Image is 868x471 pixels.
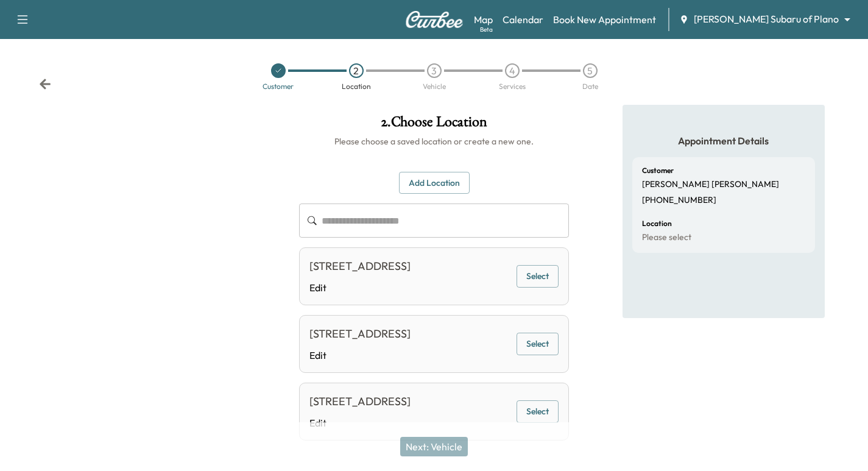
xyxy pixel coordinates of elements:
[39,78,51,90] div: Back
[309,348,411,363] a: Edit
[474,12,493,27] a: MapBeta
[553,12,656,27] a: Book New Appointment
[642,232,691,243] p: Please select
[349,63,364,78] div: 2
[583,63,598,78] div: 5
[517,333,559,355] button: Select
[517,265,559,288] button: Select
[427,63,442,78] div: 3
[405,11,464,28] img: Curbee Logo
[309,393,411,410] div: [STREET_ADDRESS]
[309,416,411,430] a: Edit
[503,12,543,27] a: Calendar
[642,220,672,227] h6: Location
[517,400,559,423] button: Select
[505,63,520,78] div: 4
[694,12,839,26] span: [PERSON_NAME] Subaru of Plano
[642,195,716,206] p: [PHONE_NUMBER]
[309,325,411,342] div: [STREET_ADDRESS]
[423,83,446,90] div: Vehicle
[342,83,371,90] div: Location
[399,172,470,194] button: Add Location
[642,167,674,174] h6: Customer
[309,258,411,275] div: [STREET_ADDRESS]
[499,83,526,90] div: Services
[642,179,779,190] p: [PERSON_NAME] [PERSON_NAME]
[263,83,294,90] div: Customer
[299,115,569,135] h1: 2 . Choose Location
[480,25,493,34] div: Beta
[299,135,569,147] h6: Please choose a saved location or create a new one.
[582,83,598,90] div: Date
[632,134,815,147] h5: Appointment Details
[309,280,411,295] a: Edit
